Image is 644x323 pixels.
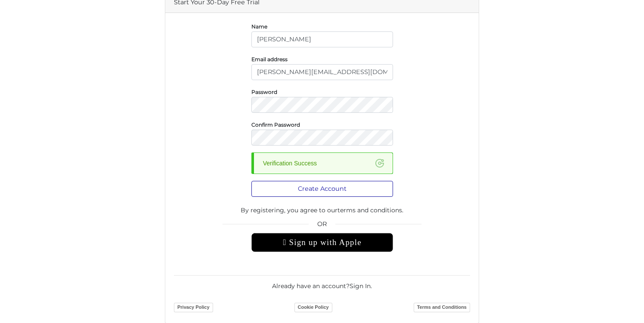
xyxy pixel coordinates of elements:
[337,206,402,214] a: terms and conditions
[251,91,277,93] label: Password
[251,124,300,126] label: Confirm Password
[251,58,288,60] label: Email address
[251,219,393,233] span: OR
[414,303,470,312] a: Terms and Conditions
[174,303,213,312] a: Privacy Policy
[350,282,371,290] a: Sign In
[375,159,384,168] a: Geetest
[251,233,393,252] div: Sign up with Apple
[251,25,267,28] label: Name
[174,275,470,291] div: Already have an account? .
[251,181,393,197] button: Create Account
[294,303,332,312] a: Cookie Policy
[174,197,470,219] div: By registering, you agree to our .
